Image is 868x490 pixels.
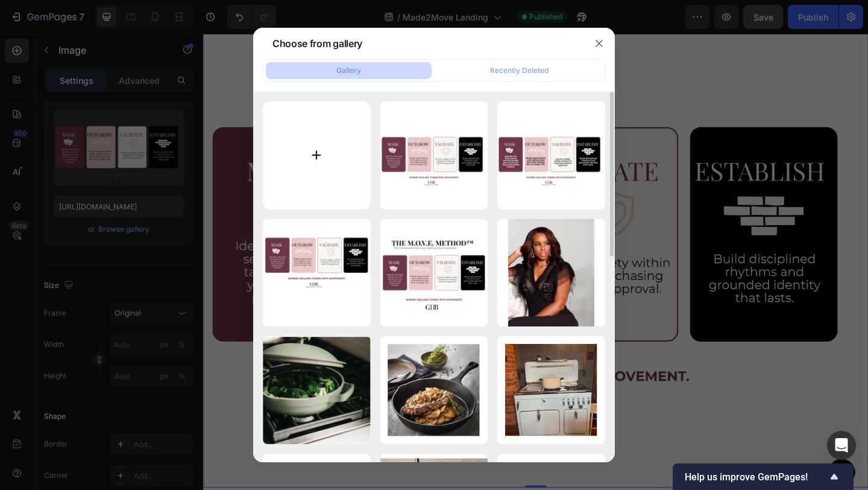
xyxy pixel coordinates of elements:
[266,62,432,79] button: Gallery
[263,337,371,444] img: image
[497,115,605,196] img: image
[685,471,827,483] span: Help us improve GemPages!
[272,36,362,51] div: Choose from gallery
[827,431,856,460] div: Open Intercom Messenger
[436,62,602,79] button: Recently Deleted
[505,344,597,436] img: image
[508,219,594,327] img: image
[388,344,480,436] img: image
[490,65,549,76] div: Recently Deleted
[263,219,371,327] img: image
[685,469,841,484] button: Show survey - Help us improve GemPages!
[380,115,488,196] img: image
[336,65,361,76] div: Gallery
[380,219,488,327] img: image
